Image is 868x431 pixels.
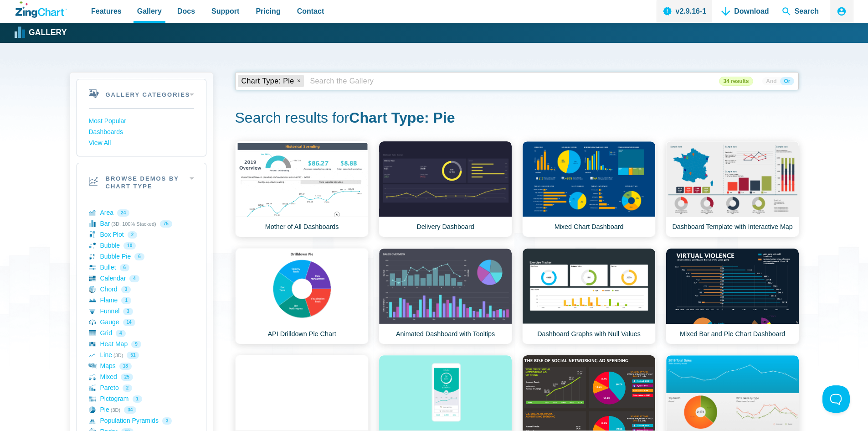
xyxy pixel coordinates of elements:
[177,5,195,17] span: Docs
[235,248,369,344] a: API Drilldown Pie Chart
[235,109,799,129] h1: Search results for
[211,5,239,17] span: Support
[522,248,656,344] a: Dashboard Graphs with Null Values
[297,5,324,17] span: Contact
[77,163,206,200] h2: Browse Demos By Chart Type
[666,141,799,237] a: Dashboard Template with Interactive Map
[296,78,302,84] x: remove tag
[89,127,194,138] a: Dashboards
[256,5,280,17] span: Pricing
[238,75,304,87] tag: Chart Type: Pie
[89,138,194,149] a: View All
[77,79,206,108] h2: Gallery Categories
[822,385,850,413] iframe: Toggle Customer Support
[137,5,162,17] span: Gallery
[666,248,799,344] a: Mixed Bar and Pie Chart Dashboard
[780,77,794,85] span: Or
[762,77,780,85] span: And
[15,1,67,18] a: ZingChart Logo. Click to return to the homepage
[15,26,67,40] a: Gallery
[235,141,369,237] a: Mother of All Dashboards
[91,5,122,17] span: Features
[379,141,512,237] a: Delivery Dashboard
[349,109,455,126] strong: Chart Type: Pie
[379,248,512,344] a: Animated Dashboard with Tooltips
[29,29,67,37] strong: Gallery
[241,77,294,85] span: Chart Type: Pie
[522,141,656,237] a: Mixed Chart Dashboard
[89,116,194,127] a: Most Popular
